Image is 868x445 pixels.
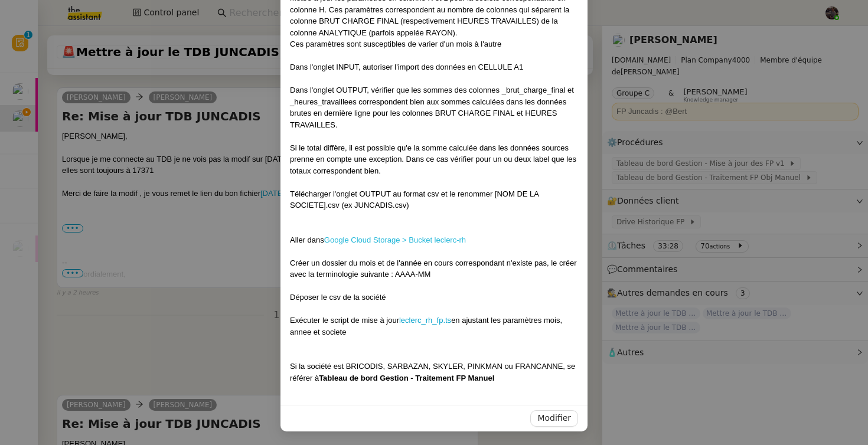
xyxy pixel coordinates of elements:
div: Dans l'onglet INPUT, autoriser l'import des données en CELLULE A1 [290,61,578,73]
div: Déposer le csv de la société [290,292,578,303]
div: Aller dans [290,234,578,246]
div: Créer un dossier du mois et de l'année en cours correspondant n'existe pas, le créer avec la term... [290,257,578,280]
div: Télécharger l'onglet OUTPUT au format csv et le renommer [NOM DE LA SOCIETE].csv (ex JUNCADIS.csv) [290,188,578,211]
div: Ces paramètres sont susceptibles de varier d'un mois à l'autre [290,38,578,50]
span: Modifier [537,411,571,425]
div: Dans l'onglet OUTPUT, vérifier que les sommes des colonnes _brut_charge_final et _heures_travaill... [290,84,578,130]
div: Exécuter le script de mise à jour en ajustant les paramètres mois, annee et societe [290,315,578,338]
a: leclerc_rh_fp.ts [399,316,451,325]
a: Google Cloud Storage > Bucket leclerc-rh [324,235,466,244]
strong: Tableau de bord Gestion - Traitement FP Manuel [319,374,494,382]
div: Si la société est BRICODIS, SARBAZAN, SKYLER, PINKMAN ou FRANCANNE, se référer à [290,361,578,384]
button: Modifier [530,410,578,427]
div: Si le total diffère, il est possible qu'e la somme calculée dans les données sources prenne en co... [290,142,578,177]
